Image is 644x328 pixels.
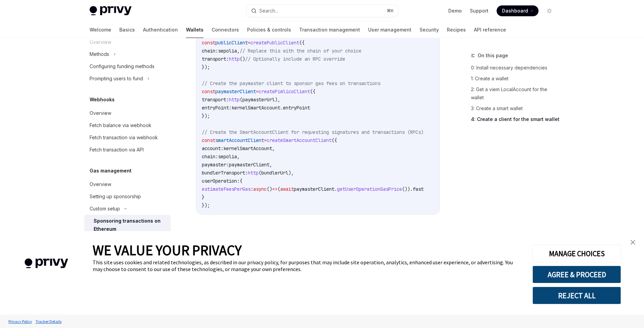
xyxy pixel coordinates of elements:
[202,145,223,151] span: account:
[143,22,178,38] a: Authentication
[202,97,229,103] span: transport:
[269,162,272,168] span: ,
[202,64,210,70] span: });
[84,178,171,190] a: Overview
[90,121,151,129] div: Fetch balance via webhook
[626,235,640,249] a: close banner
[212,22,239,38] a: Connectors
[84,144,171,156] a: Fetch transaction via API
[267,186,272,192] span: ()
[94,217,167,233] div: Sponsoring transactions on Ethereum
[90,146,144,154] div: Fetch transaction via API
[283,105,310,111] span: entryPoint
[259,88,310,95] span: createPimlicoClient
[251,186,253,192] span: :
[202,153,218,160] span: chain:
[532,287,621,304] button: REJECT ALL
[90,96,115,104] h5: Webhooks
[84,190,171,203] a: Setting up sponsorship
[202,129,424,135] span: // Create the SmartAccountClient for requesting signatures and transactions (RPCs)
[93,259,522,272] div: This site uses cookies and related technologies, as described in our privacy policy, for purposes...
[202,202,210,208] span: });
[202,80,380,86] span: // Create the paymaster client to sponsor gas fees on transactions
[90,75,143,83] div: Prompting users to fund
[90,205,120,213] div: Custom setup
[247,22,291,38] a: Policies & controls
[202,178,240,184] span: userOperation:
[229,56,240,62] span: http
[90,62,154,70] div: Configuring funding methods
[202,186,251,192] span: estimateFeesPerGas
[402,186,413,192] span: ()).
[471,114,560,125] a: 4: Create a client for the smart wallet
[90,22,111,38] a: Welcome
[215,137,264,143] span: smartAccountClient
[264,137,267,143] span: =
[202,105,232,111] span: entryPoint:
[215,88,256,95] span: paymasterClient
[413,186,424,192] span: fast
[478,52,508,60] span: On this page
[215,40,248,46] span: publicClient
[218,153,237,160] span: sepolia
[242,97,275,103] span: paymasterUrl
[267,137,332,143] span: createSmartAccountClient
[202,48,218,54] span: chain:
[471,62,560,73] a: 0: Install necessary dependencies
[310,88,315,95] span: ({
[474,22,506,38] a: API reference
[240,48,361,54] span: // Replace this with the chain of your choice
[240,56,245,62] span: ()
[84,119,171,131] a: Fetch balance via webhook
[470,7,488,14] a: Support
[93,241,242,259] span: WE VALUE YOUR PRIVACY
[90,180,111,188] div: Overview
[84,107,171,119] a: Overview
[202,56,229,62] span: transport:
[280,186,294,192] span: await
[90,109,111,117] div: Overview
[259,7,278,15] div: Search...
[202,40,215,46] span: const
[387,8,394,14] span: ⌘ K
[229,97,240,103] span: http
[256,88,259,95] span: =
[272,186,278,192] span: =>
[248,40,251,46] span: =
[532,245,621,262] button: MANAGE CHOICES
[337,186,402,192] span: getUserOperationGasPrice
[471,73,560,84] a: 1: Create a wallet
[90,167,132,175] h5: Gas management
[471,103,560,114] a: 3: Create a smart wallet
[502,7,528,14] span: Dashboard
[202,194,205,200] span: }
[237,153,240,160] span: ,
[630,240,635,245] img: close banner
[288,170,294,176] span: ),
[259,170,261,176] span: (
[299,22,360,38] a: Transaction management
[280,105,283,111] span: .
[240,178,242,184] span: {
[248,170,259,176] span: http
[202,170,248,176] span: bundlerTransport:
[7,315,34,327] a: Privacy Policy
[245,56,345,62] span: // Optionally include an RPC override
[119,22,135,38] a: Basics
[90,134,158,142] div: Fetch transaction via webhook
[10,249,82,278] img: company logo
[202,113,210,119] span: });
[202,137,215,143] span: const
[497,5,539,16] a: Dashboard
[90,6,132,16] img: light logo
[272,145,275,151] span: ,
[332,137,337,143] span: ({
[544,5,555,16] button: Toggle dark mode
[84,60,171,73] a: Configuring funding methods
[84,131,171,144] a: Fetch transaction via webhook
[34,315,63,327] a: Tracker Details
[261,170,288,176] span: bundlerUrl
[202,162,229,168] span: paymaster:
[246,5,398,17] button: Search...⌘K
[240,97,242,103] span: (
